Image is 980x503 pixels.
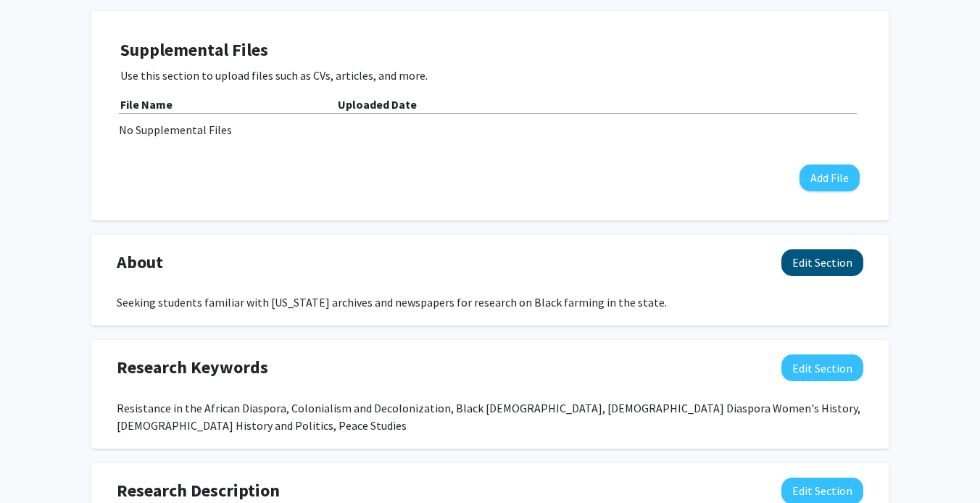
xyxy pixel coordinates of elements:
span: Research Keywords [117,354,268,381]
button: Add File [800,165,860,191]
b: Uploaded Date [338,97,417,112]
span: About [117,249,163,275]
div: Resistance in the African Diaspora, Colonialism and Decolonization, Black [DEMOGRAPHIC_DATA], [DE... [117,399,863,434]
button: Edit About [781,249,863,276]
div: Seeking students familiar with [US_STATE] archives and newspapers for research on Black farming i... [117,294,863,311]
p: Use this section to upload files such as CVs, articles, and more. [120,67,860,84]
b: File Name [120,97,173,112]
button: Edit Research Keywords [781,354,863,381]
div: No Supplemental Files [119,121,861,138]
h4: Supplemental Files [120,40,860,61]
iframe: Chat [11,438,62,492]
